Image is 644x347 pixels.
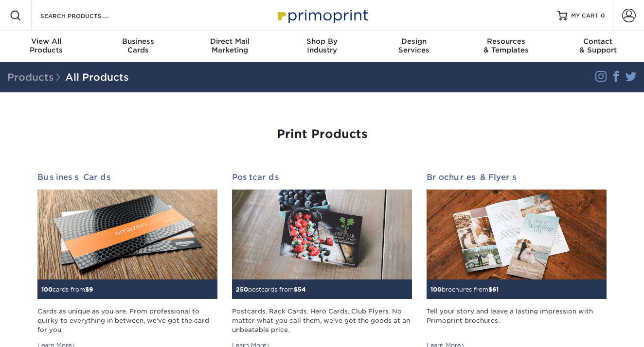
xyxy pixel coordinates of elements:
div: & Support [552,37,644,54]
span: 100 [430,286,442,293]
span: Direct Mail [184,37,276,46]
div: Cards [92,37,184,54]
span: 0 [601,12,605,19]
span: Contact [552,37,644,46]
span: 9 [89,286,93,293]
h2: Postcards [232,173,412,182]
span: 100 [41,286,53,293]
a: DesignServices [368,31,460,62]
div: & Templates [460,37,552,54]
div: Postcards. Rack Cards. Hero Cards. Club Flyers. No matter what you call them, we've got the goods... [232,307,412,334]
img: Business Cards [37,190,217,279]
a: Resources& Templates [460,31,552,62]
small: cards from [41,286,93,293]
h1: Print Products [37,127,607,141]
a: Direct MailMarketing [184,31,276,62]
a: All Products [65,71,129,83]
div: Tell your story and leave a lasting impression with Primoprint brochures. [427,307,607,334]
span: Products [7,71,65,83]
small: postcards from [236,286,306,293]
a: Shop ByIndustry [276,31,368,62]
span: Shop By [276,37,368,46]
div: Marketing [184,37,276,54]
span: $ [488,286,492,293]
div: Industry [276,37,368,54]
div: Services [368,37,460,54]
span: 54 [298,286,306,293]
span: $ [85,286,89,293]
span: $ [294,286,298,293]
a: BusinessCards [92,31,184,62]
h2: Business Cards [37,173,217,182]
img: Postcards [232,190,412,279]
a: Contact& Support [552,31,644,62]
span: Design [368,37,460,46]
span: 61 [492,286,499,293]
small: brochures from [430,286,499,293]
span: 250 [236,286,248,293]
span: MY CART [571,12,599,20]
span: Business [92,37,184,46]
img: Primoprint [273,5,371,26]
span: Resources [460,37,552,46]
input: SEARCH PRODUCTS..... [39,10,134,21]
h2: Brochures & Flyers [427,173,607,182]
img: Brochures & Flyers [427,190,607,279]
div: Cards as unique as you are. From professional to quirky to everything in between, we've got the c... [37,307,217,334]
